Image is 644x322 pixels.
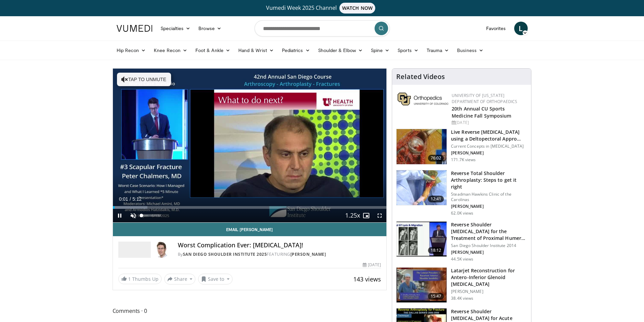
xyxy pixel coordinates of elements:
p: [PERSON_NAME] [451,289,527,294]
p: [PERSON_NAME] [451,150,527,156]
p: [PERSON_NAME] [451,250,527,255]
span: 1 [128,276,131,282]
input: Search topics, interventions [255,20,390,36]
a: Trauma [423,44,453,57]
span: 12:41 [428,196,444,202]
a: Knee Recon [150,44,191,57]
span: 18:12 [428,247,444,254]
span: 0:01 [119,196,128,202]
h4: Related Videos [396,73,445,81]
h3: Live Reverse [MEDICAL_DATA] using a Deltopectoral Appro… [451,129,527,142]
a: 12:41 Reverse Total Shoulder Arthroplasty: Steps to get it right Steadman Hawkins Clinic of the C... [396,170,527,216]
a: 15:47 Latarjet Reconstruction for Antero-Inferior Glenoid [MEDICAL_DATA] [PERSON_NAME] 38.4K views [396,267,527,303]
a: 1 Thumbs Up [118,274,162,284]
button: Unmute [126,209,140,222]
a: 76:02 Live Reverse [MEDICAL_DATA] using a Deltopectoral Appro… Current Concepts in [MEDICAL_DATA]... [396,129,527,165]
p: 171.7K views [451,157,476,163]
p: Steadman Hawkins Clinic of the Carolinas [451,192,527,202]
a: Foot & Ankle [191,44,234,57]
a: University of [US_STATE] Department of Orthopaedics [452,93,517,104]
div: Progress Bar [113,206,387,209]
button: Tap to unmute [117,73,171,86]
h3: Reverse Total Shoulder Arthroplasty: Steps to get it right [451,170,527,190]
img: 684033_3.png.150x105_q85_crop-smart_upscale.jpg [397,129,447,164]
img: Q2xRg7exoPLTwO8X4xMDoxOjA4MTsiGN.150x105_q85_crop-smart_upscale.jpg [397,222,447,257]
button: Enable picture-in-picture mode [359,209,373,222]
a: Business [453,44,487,57]
span: / [130,196,131,202]
span: Comments 0 [113,306,387,315]
button: Pause [113,209,126,222]
a: Hip Recon [113,44,150,57]
span: 143 views [353,275,381,283]
p: San Diego Shoulder Institute 2014 [451,243,527,248]
p: [PERSON_NAME] [451,204,527,209]
img: 326034_0000_1.png.150x105_q85_crop-smart_upscale.jpg [397,170,447,205]
a: L [514,22,528,35]
button: Playback Rate [346,209,359,222]
img: 355603a8-37da-49b6-856f-e00d7e9307d3.png.150x105_q85_autocrop_double_scale_upscale_version-0.2.png [398,93,448,105]
a: Specialties [157,22,195,35]
span: 15:47 [428,293,444,300]
div: [DATE] [452,120,526,126]
img: Avatar [153,242,170,258]
a: Sports [393,44,423,57]
h3: Reverse Shoulder [MEDICAL_DATA] for the Treatment of Proximal Humeral … [451,221,527,242]
a: 20th Annual CU Sports Medicine Fall Symposium [452,105,511,119]
img: 38708_0000_3.png.150x105_q85_crop-smart_upscale.jpg [397,268,447,303]
a: San Diego Shoulder Institute 2025 [183,251,267,257]
a: Hand & Wrist [234,44,278,57]
img: San Diego Shoulder Institute 2025 [118,242,151,258]
a: Vumedi Week 2025 ChannelWATCH NOW [118,3,527,14]
p: 62.0K views [451,210,473,216]
h4: Worst Complication Ever: [MEDICAL_DATA]! [178,242,381,249]
p: Current Concepts in [MEDICAL_DATA] [451,144,527,149]
span: WATCH NOW [339,3,375,14]
button: Save to [198,274,233,284]
img: VuMedi Logo [117,25,152,32]
p: 44.5K views [451,256,473,262]
a: Pediatrics [278,44,314,57]
a: Spine [367,44,393,57]
p: 38.4K views [451,296,473,301]
span: 5:12 [133,196,142,202]
a: [PERSON_NAME] [290,251,326,257]
button: Share [164,274,196,284]
button: Fullscreen [373,209,386,222]
a: Browse [194,22,225,35]
h3: Latarjet Reconstruction for Antero-Inferior Glenoid [MEDICAL_DATA] [451,267,527,288]
div: Volume Level [142,214,161,217]
video-js: Video Player [113,69,387,223]
a: 18:12 Reverse Shoulder [MEDICAL_DATA] for the Treatment of Proximal Humeral … San Diego Shoulder ... [396,221,527,262]
div: By FEATURING [178,251,381,257]
a: Favorites [482,22,510,35]
div: [DATE] [363,262,381,268]
a: Shoulder & Elbow [314,44,367,57]
span: 76:02 [428,155,444,162]
a: Email [PERSON_NAME] [113,223,387,236]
